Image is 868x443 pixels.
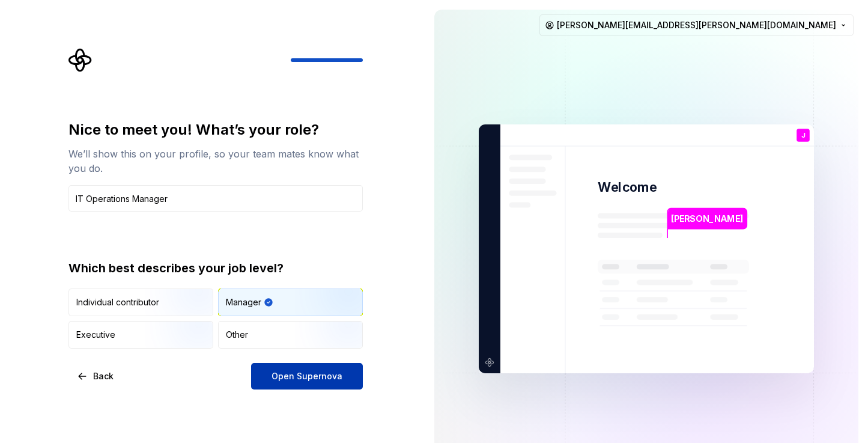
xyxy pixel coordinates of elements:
div: Which best describes your job level? [68,260,363,276]
input: Job title [68,185,363,212]
div: We’ll show this on your profile, so your team mates know what you do. [68,147,363,176]
button: Back [68,363,124,390]
div: Executive [76,329,115,341]
div: Nice to meet you! What’s your role? [68,120,363,139]
svg: Supernova Logo [68,48,93,72]
button: [PERSON_NAME][EMAIL_ADDRESS][PERSON_NAME][DOMAIN_NAME] [539,14,854,36]
span: Open Supernova [272,370,342,382]
span: [PERSON_NAME][EMAIL_ADDRESS][PERSON_NAME][DOMAIN_NAME] [557,19,836,31]
div: Individual contributor [76,296,159,308]
p: J [801,132,805,139]
p: Welcome [598,179,657,196]
span: Back [93,370,114,382]
div: Other [226,329,248,341]
p: [PERSON_NAME] [671,212,743,225]
div: Manager [226,296,261,308]
button: Open Supernova [251,363,363,390]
